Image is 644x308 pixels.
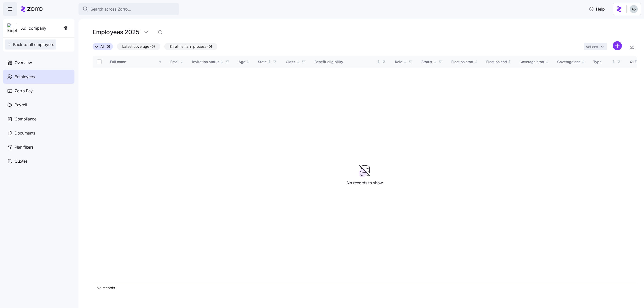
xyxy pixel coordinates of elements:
th: AgeNot sorted [234,56,254,68]
a: Plan filters [3,140,74,154]
div: Not sorted [296,60,300,64]
input: Select all records [97,59,102,64]
span: Help [589,6,605,12]
button: Search across Zorro... [78,3,179,15]
div: Benefit eligibility [314,59,376,65]
th: Election endNot sorted [482,56,516,68]
div: Status [421,59,432,65]
svg: add icon [613,41,622,50]
span: All (0) [100,43,110,50]
div: Not sorted [220,60,224,64]
button: Back to all employers [5,39,56,50]
span: Back to all employers [7,41,54,48]
div: Full name [110,59,158,65]
img: Employer logo [7,23,17,33]
div: Not sorted [180,60,184,64]
div: Email [170,59,179,65]
div: Election end [486,59,507,65]
div: State [258,59,267,65]
a: Zorro Pay [3,84,74,98]
button: Help [585,4,609,14]
div: Not sorted [246,60,250,64]
img: c4d3a52e2a848ea5f7eb308790fba1e4 [630,5,638,13]
a: Payroll [3,98,74,112]
div: Not sorted [612,60,615,64]
span: Compliance [15,116,36,122]
div: Not sorted [433,60,437,64]
span: Employees [15,74,35,80]
th: StatusNot sorted [417,56,447,68]
a: Compliance [3,112,74,126]
th: StateNot sorted [254,56,282,68]
div: Election start [451,59,473,65]
div: Role [395,59,402,65]
a: Quotes [3,154,74,168]
span: Adi company [21,25,46,31]
span: Documents [15,130,35,136]
span: Quotes [15,158,27,164]
th: ClassNot sorted [282,56,310,68]
a: Employees [3,70,74,84]
span: Payroll [15,102,27,108]
span: Enrollments in process (0) [170,43,212,50]
a: Documents [3,126,74,140]
th: Coverage startNot sorted [515,56,553,68]
div: Not sorted [474,60,478,64]
span: Search across Zorro... [91,6,131,12]
th: TypeNot sorted [589,56,626,68]
div: Not sorted [508,60,511,64]
div: No records [97,285,633,290]
span: Actions [586,45,598,49]
th: Benefit eligibilityNot sorted [310,56,391,68]
button: Actions [584,43,607,50]
th: EmailNot sorted [166,56,188,68]
span: No records to show [347,180,383,186]
span: Plan filters [15,144,33,150]
th: Election startNot sorted [447,56,482,68]
th: Invitation statusNot sorted [188,56,234,68]
div: Sorted ascending [158,60,162,64]
span: Zorro Pay [15,88,33,94]
div: Invitation status [192,59,219,65]
div: Coverage start [519,59,544,65]
span: Overview [15,60,32,66]
div: Coverage end [557,59,581,65]
div: Not sorted [403,60,407,64]
th: RoleNot sorted [391,56,417,68]
th: Full nameSorted ascending [106,56,166,68]
div: Not sorted [545,60,549,64]
a: Overview [3,56,74,70]
th: Coverage endNot sorted [553,56,589,68]
div: Type [593,59,611,65]
div: Not sorted [377,60,380,64]
h1: Employees 2025 [93,28,139,36]
div: Class [286,59,295,65]
span: Latest coverage (0) [122,43,155,50]
div: Not sorted [581,60,585,64]
div: Age [238,59,245,65]
div: Not sorted [268,60,271,64]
